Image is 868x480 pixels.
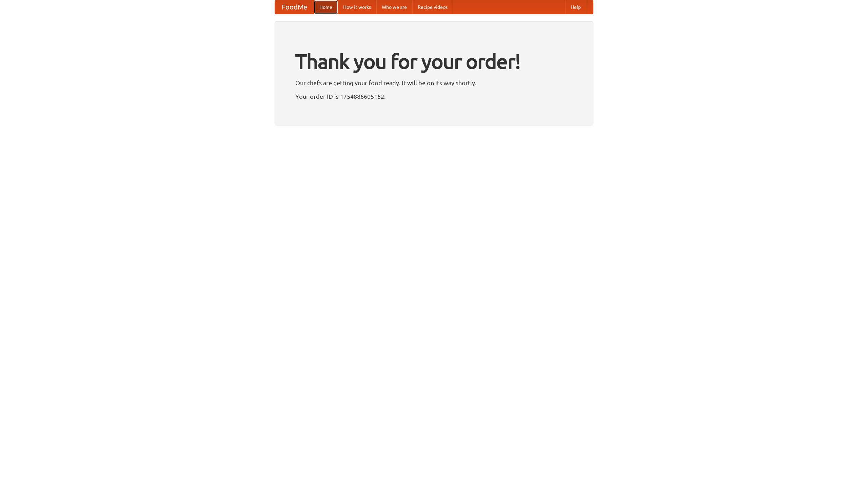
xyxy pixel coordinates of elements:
[412,0,453,14] a: Recipe videos
[565,0,586,14] a: Help
[295,78,573,88] p: Our chefs are getting your food ready. It will be on its way shortly.
[295,91,573,101] p: Your order ID is 1754886605152.
[314,0,338,14] a: Home
[275,0,314,14] a: FoodMe
[376,0,412,14] a: Who we are
[295,45,573,78] h1: Thank you for your order!
[338,0,376,14] a: How it works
